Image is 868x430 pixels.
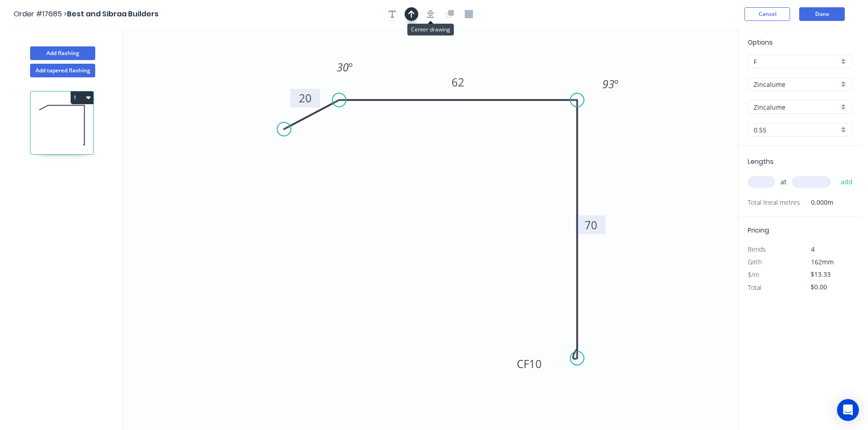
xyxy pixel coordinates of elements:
span: $/m [748,270,759,279]
tspan: 62 [452,75,464,90]
button: Add flashing [30,46,95,60]
span: Options [748,38,773,47]
span: 0.000m [800,196,833,209]
span: Pricing [748,226,769,235]
span: Bends [748,245,766,253]
span: Order #17685 > [14,9,67,19]
button: Cancel [745,7,790,21]
input: Colour [754,102,839,112]
tspan: 10 [529,356,542,371]
input: Price level [754,57,839,66]
span: at [781,176,786,188]
span: Lengths [748,157,774,166]
span: Best and Sibraa Builders [67,9,159,19]
tspan: º [614,76,618,91]
div: Open Intercom Messenger [837,399,859,421]
span: Girth [748,258,762,266]
button: Done [799,7,845,21]
input: Thickness [754,125,839,135]
span: Total lineal metres [748,196,800,209]
button: Add tapered flashing [30,64,95,77]
tspan: CF [517,356,529,371]
span: 162mm [811,258,834,266]
tspan: 93 [602,76,614,91]
tspan: 70 [585,218,597,233]
button: 1 [71,91,93,104]
svg: 0 [123,28,738,430]
button: add [836,174,858,190]
div: Center drawing [407,24,454,35]
tspan: 30 [337,60,349,75]
input: Material [754,80,839,89]
tspan: 20 [299,91,312,106]
tspan: º [349,60,353,75]
span: Total [748,283,761,292]
span: 4 [811,245,815,253]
